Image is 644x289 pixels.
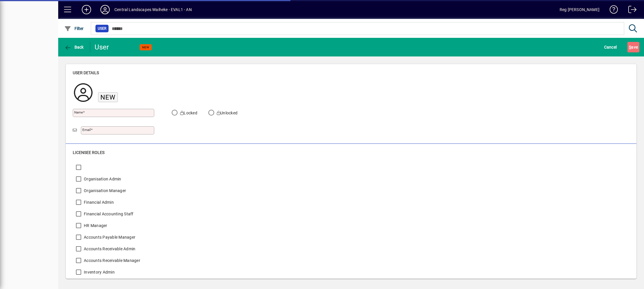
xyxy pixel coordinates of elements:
label: Accounts Receivable Manager [83,258,140,263]
button: Add [77,4,96,15]
label: Inventory Admin [83,269,115,275]
label: Unlocked [216,110,237,116]
label: Organisation Manager [83,188,126,194]
label: HR Manager [83,223,107,228]
span: Filter [64,26,84,31]
button: Save [627,42,639,52]
span: New [100,93,116,101]
span: S [629,45,631,49]
button: Filter [63,23,85,34]
span: User details [73,70,99,75]
div: Central Landscapes Waiheke - EVAL1 - AN [114,5,192,14]
span: NEW [142,45,149,49]
app-page-header-button: Back [58,42,90,52]
span: ave [629,42,638,52]
a: Knowledge Base [605,1,618,20]
span: Cancel [604,42,617,52]
div: Reg [PERSON_NAME] [560,5,599,14]
button: Cancel [603,42,618,52]
span: Licensee roles [73,150,104,155]
button: Back [63,42,85,52]
span: Back [64,45,84,49]
label: Financial Admin [83,199,114,205]
div: User [95,42,119,52]
label: Organisation Admin [83,176,121,182]
label: Locked [179,110,197,116]
label: Accounts Receivable Admin [83,246,135,252]
mat-label: Name [74,110,83,114]
a: Logout [624,1,637,20]
span: User [98,26,106,31]
button: Profile [96,4,114,15]
label: Financial Accounting Staff [83,211,134,217]
mat-label: Email [82,128,91,132]
label: Accounts Payable Manager [83,234,135,240]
